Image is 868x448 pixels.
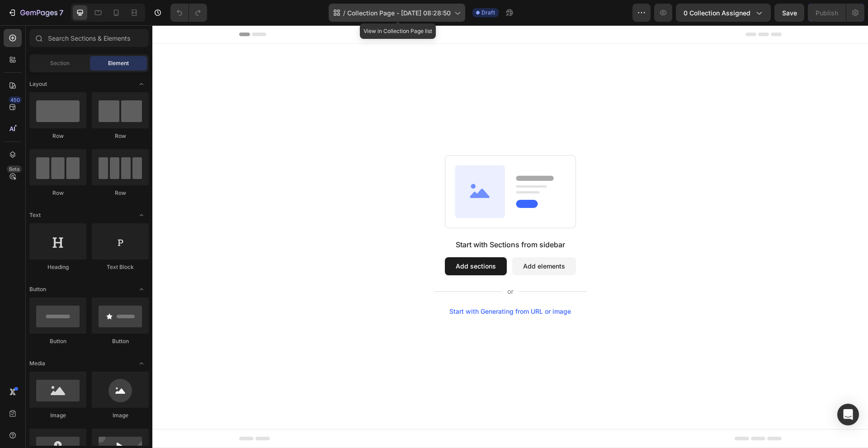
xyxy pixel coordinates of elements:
[50,59,70,67] span: Section
[29,285,46,293] span: Button
[92,189,149,197] div: Row
[292,232,354,250] button: Add sections
[92,263,149,271] div: Text Block
[134,356,149,371] span: Toggle open
[134,282,149,297] span: Toggle open
[134,208,149,222] span: Toggle open
[9,96,22,104] div: 450
[59,7,63,18] p: 7
[29,337,86,345] div: Button
[29,189,86,197] div: Row
[29,263,86,271] div: Heading
[29,411,86,420] div: Image
[29,29,149,47] input: Search Sections & Elements
[808,4,846,22] button: Publish
[774,4,804,22] button: Save
[29,359,45,368] span: Media
[4,4,67,22] button: 7
[92,132,149,140] div: Row
[29,80,47,88] span: Layout
[7,165,22,173] div: Beta
[347,8,451,18] span: Collection Page - [DATE] 08:28:50
[684,8,750,18] span: 0 collection assigned
[29,132,86,140] div: Row
[297,283,419,290] div: Start with Generating from URL or image
[837,404,859,425] div: Open Intercom Messenger
[108,59,129,67] span: Element
[481,9,495,17] span: Draft
[782,9,797,17] span: Save
[360,232,424,250] button: Add elements
[343,8,345,18] span: /
[303,214,413,225] div: Start with Sections from sidebar
[92,411,149,420] div: Image
[816,8,838,18] div: Publish
[152,25,868,448] iframe: Design area
[92,337,149,345] div: Button
[134,77,149,91] span: Toggle open
[170,4,207,22] div: Undo/Redo
[676,4,771,22] button: 0 collection assigned
[29,211,41,219] span: Text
